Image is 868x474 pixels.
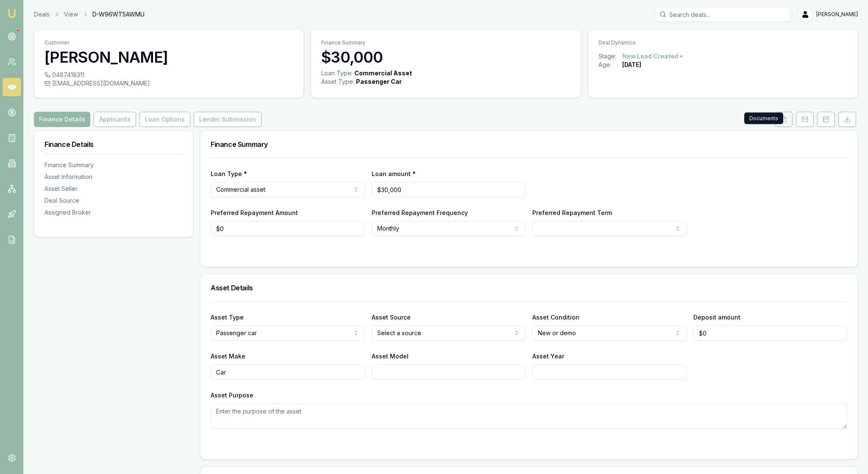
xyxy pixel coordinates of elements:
label: Preferred Repayment Frequency [372,209,468,216]
div: Deal Source [45,196,183,205]
h3: [PERSON_NAME] [45,49,293,66]
label: Asset Year [532,353,564,360]
p: Finance Summary [321,39,570,46]
label: Preferred Repayment Term [532,209,612,216]
h3: $30,000 [321,49,570,66]
label: Loan amount * [372,170,416,177]
span: D-W96WT5AWMU [92,10,145,19]
div: Asset Information [45,173,183,181]
a: Deals [34,10,50,19]
div: Asset Seller [45,185,183,193]
input: $ [372,182,526,197]
label: Asset Source [372,314,411,321]
div: Assigned Broker [45,208,183,217]
img: emu-icon-u.png [7,8,17,19]
a: Finance Details [34,112,92,127]
a: Applicants [92,112,138,127]
button: Applicants [94,112,136,127]
div: Documents [744,113,783,124]
div: Finance Summary [45,161,183,169]
input: Search deals [655,7,791,22]
button: Lender Submission [194,112,262,127]
button: Finance Details [34,112,90,127]
div: Stage: [598,52,622,61]
div: Commercial Asset [354,69,412,77]
label: Preferred Repayment Amount [211,209,298,216]
p: Customer [45,39,293,46]
input: $ [693,325,848,341]
a: Loan Options [138,112,192,127]
button: Loan Options [139,112,190,127]
label: Asset Make [211,353,245,360]
h3: Asset Details [211,284,847,291]
div: Asset Type : [321,77,354,86]
nav: breadcrumb [34,10,145,19]
div: Loan Type: [321,69,353,77]
div: [EMAIL_ADDRESS][DOMAIN_NAME] [45,79,293,88]
label: Asset Model [372,353,409,360]
div: 0487418311 [45,71,293,79]
div: [DATE] [622,61,641,69]
input: $ [211,221,365,236]
span: [PERSON_NAME] [816,11,858,18]
a: View [64,10,78,19]
h3: Finance Details [45,141,183,148]
label: Asset Condition [532,314,579,321]
div: Age: [598,61,622,69]
button: New Lead Created [622,52,684,61]
p: Deal Dynamics [598,39,847,46]
h3: Finance Summary [211,141,847,148]
label: Asset Purpose [211,391,253,399]
label: Deposit amount [693,314,740,321]
label: Asset Type [211,314,244,321]
a: Lender Submission [192,112,263,127]
div: Passenger Car [356,77,402,86]
label: Loan Type * [211,170,247,177]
